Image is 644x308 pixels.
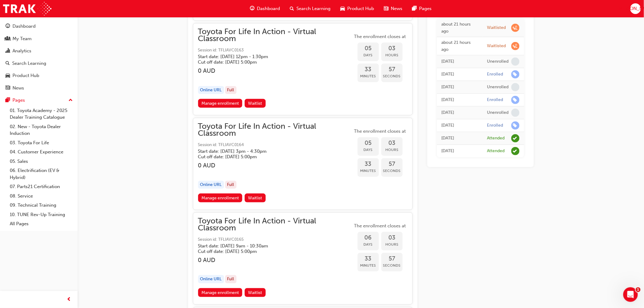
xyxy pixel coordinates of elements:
[5,24,10,29] span: guage-icon
[198,54,343,59] h5: Start date: [DATE] 12pm - 1:30pm
[245,2,285,15] a: guage-iconDashboard
[381,262,403,269] span: Seconds
[511,109,520,117] span: learningRecordVerb_NONE-icon
[487,123,503,128] div: Enrolled
[198,59,343,65] h5: Cut off date: [DATE] 5:00pm
[198,288,243,297] a: Manage enrollment
[5,61,10,66] span: search-icon
[2,45,75,57] a: Analytics
[358,262,379,269] span: Minutes
[7,106,75,122] a: 01. Toyota Academy - 2025 Dealer Training Catalogue
[487,43,506,49] div: Waitlisted
[3,2,51,16] img: Trak
[67,296,72,303] span: prev-icon
[341,5,345,12] span: car-icon
[511,134,520,142] span: learningRecordVerb_ATTEND-icon
[348,5,374,12] span: Product Hub
[381,255,403,262] span: 57
[5,36,10,42] span: people-icon
[2,58,75,69] a: Search Learning
[487,148,505,154] div: Attended
[7,191,75,201] a: 08. Service
[250,5,255,12] span: guage-icon
[245,194,266,202] button: Waitlist
[2,19,75,95] button: DashboardMy TeamAnalyticsSearch LearningProduct HubNews
[442,58,478,65] div: Thu Jul 31 2025 12:06:27 GMT+1000 (Australian Eastern Standard Time)
[248,101,262,106] span: Waitlist
[408,2,437,15] a: pages-iconPages
[511,96,520,104] span: learningRecordVerb_ENROLL-icon
[198,243,343,249] h5: Start date: [DATE] 9am - 10:30am
[381,161,403,168] span: 57
[198,123,408,205] button: Toyota For Life In Action - Virtual ClassroomSession id: TFLIAVC0164Start date: [DATE] 3pm - 4:30...
[7,147,75,157] a: 04. Customer Experience
[391,5,403,12] span: News
[5,73,10,79] span: car-icon
[442,96,478,103] div: Thu Mar 27 2025 10:20:21 GMT+1100 (Australian Eastern Daylight Time)
[487,135,505,141] div: Attended
[198,142,353,149] span: Session id: TFLIAVC0164
[353,33,408,40] span: The enrollment closes at
[198,194,243,202] a: Manage enrollment
[442,21,478,35] div: Tue Aug 19 2025 16:24:05 GMT+1000 (Australian Eastern Standard Time)
[225,181,236,189] div: Full
[198,257,353,264] h3: 0 AUD
[381,73,403,80] span: Seconds
[511,24,520,32] span: learningRecordVerb_WAITLIST-icon
[7,122,75,138] a: 02. New - Toyota Dealer Induction
[511,58,520,66] span: learningRecordVerb_NONE-icon
[12,60,46,67] div: Search Learning
[487,25,506,31] div: Waitlisted
[297,5,331,12] span: Search Learning
[198,218,353,231] span: Toyota For Life In Action - Virtual Classroom
[285,2,336,15] a: search-iconSearch Learning
[511,147,520,155] span: learningRecordVerb_ATTEND-icon
[248,290,262,295] span: Waitlist
[245,288,266,297] button: Waitlist
[630,3,641,14] button: [PERSON_NAME]
[511,42,520,50] span: learningRecordVerb_WAITLIST-icon
[7,219,75,229] a: All Pages
[442,122,478,129] div: Wed Feb 19 2025 16:16:26 GMT+1100 (Australian Eastern Daylight Time)
[7,157,75,166] a: 05. Sales
[198,236,353,243] span: Session id: TFLIAVC0165
[225,86,236,94] div: Full
[487,84,509,90] div: Unenrolled
[198,99,243,108] a: Manage enrollment
[198,154,343,159] h5: Cut off date: [DATE] 5:00pm
[381,146,403,153] span: Hours
[487,72,503,77] div: Enrolled
[358,66,379,73] span: 33
[290,5,294,12] span: search-icon
[381,140,403,147] span: 03
[198,218,408,299] button: Toyota For Life In Action - Virtual ClassroomSession id: TFLIAVC0165Start date: [DATE] 9am - 10:3...
[198,249,343,254] h5: Cut off date: [DATE] 5:00pm
[2,70,75,81] a: Product Hub
[487,97,503,103] div: Enrolled
[7,182,75,191] a: 07. Parts21 Certification
[412,5,417,12] span: pages-icon
[358,140,379,147] span: 05
[198,28,353,42] span: Toyota For Life In Action - Virtual Classroom
[5,98,10,103] span: pages-icon
[198,86,224,94] div: Online URL
[2,95,75,106] button: Pages
[5,48,10,54] span: chart-icon
[257,5,280,12] span: Dashboard
[225,275,236,283] div: Full
[7,201,75,210] a: 09. Technical Training
[487,59,509,65] div: Unenrolled
[2,33,75,44] a: My Team
[198,181,224,189] div: Online URL
[198,28,408,110] button: Toyota For Life In Action - Virtual ClassroomSession id: TFLIAVC0163Start date: [DATE] 12pm - 1:3...
[358,146,379,153] span: Days
[12,72,39,79] div: Product Hub
[442,39,478,53] div: Tue Aug 19 2025 16:23:28 GMT+1000 (Australian Eastern Standard Time)
[336,2,379,15] a: car-iconProduct Hub
[358,241,379,248] span: Days
[198,149,343,154] h5: Start date: [DATE] 3pm - 4:30pm
[12,85,24,92] div: News
[487,110,509,116] div: Unenrolled
[442,109,478,116] div: Wed Feb 19 2025 16:36:43 GMT+1100 (Australian Eastern Daylight Time)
